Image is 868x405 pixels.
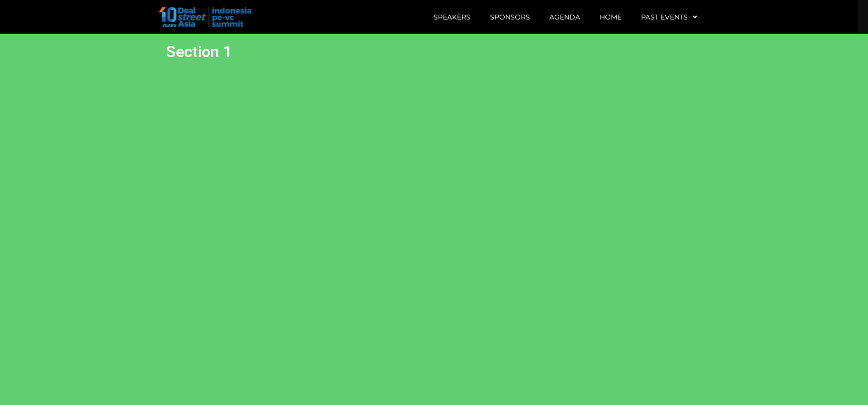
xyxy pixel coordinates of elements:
a: Sponsors [480,6,540,28]
h2: Section 1 [166,44,429,59]
a: Home [590,6,631,28]
a: Speakers [424,6,480,28]
a: Agenda [540,6,590,28]
a: Past Events [631,6,707,28]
